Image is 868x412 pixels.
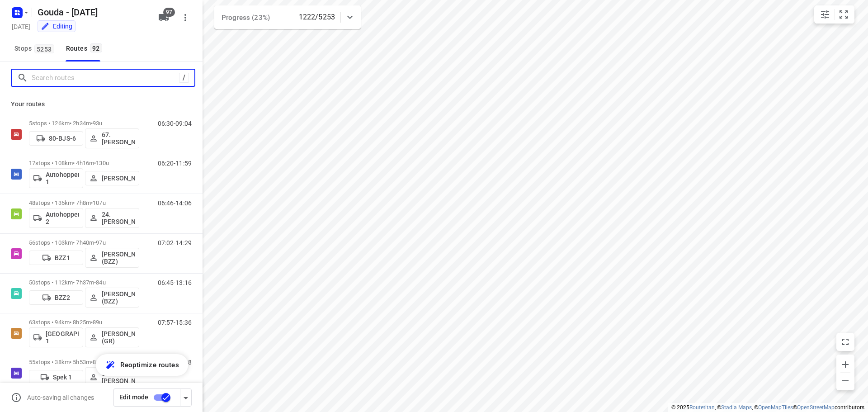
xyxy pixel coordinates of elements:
p: Autohopper 1 [46,171,79,185]
p: 06:45-13:16 [158,279,192,286]
button: Autohopper 2 [29,208,83,228]
p: 50 stops • 112km • 7h37m [29,279,139,286]
p: [PERSON_NAME] [102,175,135,182]
p: [PERSON_NAME] (BZZ) [102,290,135,305]
p: BZZ2 [55,294,70,301]
span: Edit mode [119,393,148,401]
p: 80-BJS-6 [49,135,76,142]
h5: [DATE] [8,21,34,32]
span: 89u [93,319,102,326]
div: / [179,73,189,83]
a: Stadia Maps [721,404,752,411]
span: • [91,120,93,127]
p: Autohopper 2 [46,211,79,225]
button: 97 [155,9,173,27]
p: Auto-saving all changes [27,394,94,401]
p: 24. [PERSON_NAME] [102,211,135,225]
p: 67. [PERSON_NAME] [102,131,135,146]
span: 84u [96,279,105,286]
button: [GEOGRAPHIC_DATA] 1 [29,327,83,347]
p: 5 stops • 126km • 2h34m [29,120,139,127]
p: 06:46-14:06 [158,199,192,207]
p: 85.[PERSON_NAME] [102,370,135,384]
span: 84u [93,359,102,365]
p: [PERSON_NAME] (GR) [102,330,135,345]
li: © 2025 , © , © © contributors [671,404,864,411]
span: • [94,160,96,166]
span: 5253 [34,44,54,53]
p: 56 stops • 103km • 7h40m [29,239,139,246]
span: • [91,199,93,206]
span: 130u [96,160,109,166]
p: 06:20-11:59 [158,160,192,167]
span: Reoptimize routes [120,359,179,371]
button: Reoptimize routes [96,354,188,376]
p: 06:30-09:04 [158,120,192,127]
span: • [91,359,93,365]
div: You are currently in edit mode. [41,22,72,31]
button: [PERSON_NAME] (GR) [85,327,139,347]
button: Fit zoom [835,5,853,24]
h5: Rename [34,5,151,19]
button: 80-BJS-6 [29,131,83,146]
button: 67. [PERSON_NAME] [85,128,139,148]
span: 107u [93,199,106,206]
p: 63 stops • 94km • 8h25m [29,319,139,326]
p: 48 stops • 135km • 7h8m [29,199,139,206]
span: 93u [93,120,102,127]
a: OpenMapTiles [758,404,793,411]
span: 97u [96,239,105,246]
a: OpenStreetMap [797,404,835,411]
div: Progress (23%)1222/5253 [214,5,361,29]
button: [PERSON_NAME] (BZZ) [85,248,139,268]
span: Progress (23%) [222,14,270,22]
a: Routetitan [689,404,715,411]
p: 55 stops • 38km • 5h53m [29,359,139,365]
p: 1222/5253 [299,12,335,23]
p: [PERSON_NAME] (BZZ) [102,251,135,265]
button: 24. [PERSON_NAME] [85,208,139,228]
p: 07:57-15:36 [158,319,192,326]
button: [PERSON_NAME] (BZZ) [85,288,139,308]
span: 97 [163,8,175,17]
button: [PERSON_NAME] [85,171,139,185]
button: Spek 1 [29,370,83,384]
span: • [91,319,93,326]
p: 17 stops • 108km • 4h16m [29,160,139,166]
button: Autohopper 1 [29,168,83,188]
p: BZZ1 [55,254,70,261]
span: • [94,239,96,246]
button: BZZ2 [29,290,83,305]
p: Spek 1 [53,374,72,381]
button: Map settings [816,5,834,24]
span: 92 [90,43,102,52]
div: Driver app settings [180,392,191,403]
span: Stops [14,43,57,54]
p: Your routes [11,99,192,109]
p: [GEOGRAPHIC_DATA] 1 [46,330,79,345]
p: 07:02-14:29 [158,239,192,246]
button: BZZ1 [29,251,83,265]
button: 85.[PERSON_NAME] [85,367,139,387]
span: • [94,279,96,286]
div: small contained button group [814,5,854,24]
input: Search routes [32,71,179,85]
div: Routes [66,43,105,54]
